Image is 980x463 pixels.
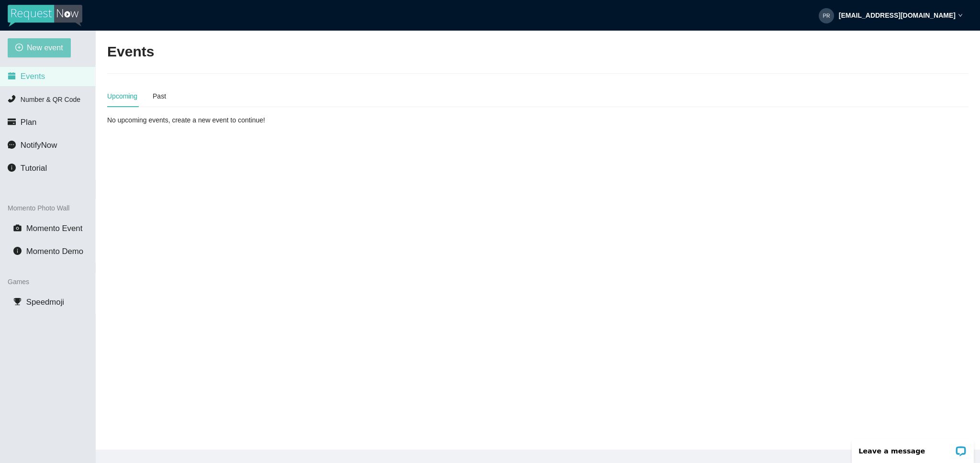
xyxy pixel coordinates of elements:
span: message [8,141,16,149]
div: Upcoming [107,91,137,101]
span: Tutorial [21,164,47,173]
span: info-circle [8,164,16,172]
span: calendar [8,72,16,80]
span: Events [21,72,45,81]
span: Number & QR Code [21,96,80,103]
span: plus-circle [15,44,23,53]
span: Speedmoji [26,298,64,307]
div: No upcoming events, create a new event to continue! [107,115,389,125]
div: Past [153,91,166,101]
h2: Events [107,42,154,62]
span: Plan [21,118,37,127]
span: Momento Event [26,224,83,233]
span: phone [8,95,16,103]
span: down [958,13,963,18]
img: RequestNow [8,5,82,27]
span: Momento Demo [26,247,83,256]
span: New event [27,42,63,54]
span: credit-card [8,118,16,126]
strong: [EMAIL_ADDRESS][DOMAIN_NAME] [839,11,956,19]
iframe: LiveChat chat widget [846,433,980,463]
span: NotifyNow [21,141,57,150]
span: info-circle [13,247,22,255]
button: plus-circleNew event [8,38,71,57]
span: trophy [13,298,22,306]
img: 8a3e34cc5c9ecde636bf99f82b4e702f [819,8,834,23]
span: camera [13,224,22,232]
